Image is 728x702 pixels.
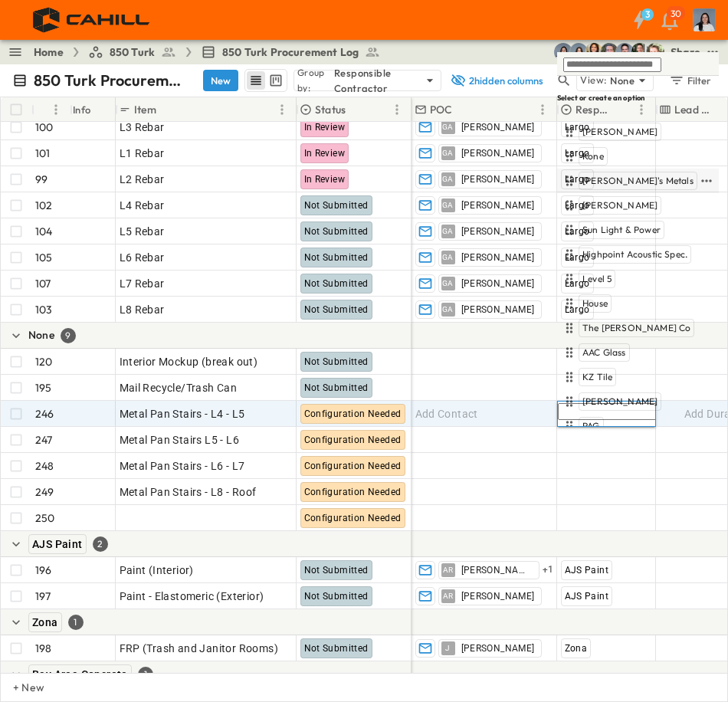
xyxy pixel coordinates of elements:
[442,179,454,179] span: GA
[582,371,612,383] span: KZ Tile
[35,458,54,474] p: 248
[120,224,165,239] span: L5 Rebar
[35,198,53,213] p: 102
[35,510,55,526] p: 250
[120,589,264,604] span: Paint - Elastomeric (Exterior)
[304,356,369,367] span: Not Submitted
[28,327,54,343] p: None
[560,294,716,313] div: House
[32,538,83,550] span: AJS Paint
[442,205,454,205] span: GA
[461,303,535,316] span: [PERSON_NAME]
[35,484,54,500] p: 249
[585,43,603,61] img: Kim Bowen (kbowen@cahill-sf.com)
[557,93,719,103] h6: Select or create an option
[35,172,48,187] p: 99
[560,147,716,166] div: Kone
[35,563,52,578] p: 196
[388,100,406,119] button: Menu
[304,591,369,602] span: Not Submitted
[120,563,194,578] span: Paint (Interior)
[442,283,454,284] span: GA
[461,590,535,602] span: [PERSON_NAME]
[703,43,722,61] button: test
[543,563,554,578] span: + 1
[624,6,654,34] button: 3
[35,302,53,317] p: 103
[461,173,535,185] span: [PERSON_NAME]
[120,120,165,135] span: L3 Rebar
[304,226,369,237] span: Not Submitted
[304,643,369,654] span: Not Submitted
[560,245,716,264] div: Highpoint Acoustic Spec.
[582,150,604,162] span: Kone
[582,273,612,285] span: Level 5
[582,224,661,236] span: Sun Light & Power
[693,8,716,31] img: Profile Picture
[565,643,588,654] span: Zona
[32,668,128,681] span: Bay Area Concrete
[582,175,694,187] span: [PERSON_NAME]'s Metals
[582,199,657,212] span: [PERSON_NAME]
[441,70,552,91] button: 2hidden columns
[600,43,618,61] img: Jared Salin (jsalin@cahill-sf.com)
[304,435,402,445] span: Configuration Needed
[442,126,454,127] span: GA
[38,101,54,118] button: Sort
[430,102,453,117] p: POC
[443,595,454,596] span: AR
[442,231,454,231] span: GA
[297,65,331,96] p: Group by:
[244,69,287,92] div: table view
[35,224,53,239] p: 104
[47,100,65,119] button: Menu
[615,43,634,61] img: Casey Kasten (ckasten@cahill-sf.com)
[35,250,53,265] p: 105
[461,277,535,290] span: [PERSON_NAME]
[304,252,369,263] span: Not Submitted
[582,346,626,359] span: AAC Glass
[304,122,346,133] span: In Review
[266,71,285,90] button: kanban view
[120,641,279,656] span: FRP (Trash and Janitor Rooms)
[32,616,58,628] span: Zona
[35,276,51,291] p: 107
[334,65,422,96] p: Responsible Contractor
[582,420,600,432] span: PAG
[304,565,369,576] span: Not Submitted
[61,328,76,343] div: 9
[18,4,166,36] img: 4f72bfc4efa7236828875bac24094a5ddb05241e32d018417354e964050affa1.png
[554,43,572,61] img: Cindy De Leon (cdeleon@cahill-sf.com)
[461,251,535,264] span: [PERSON_NAME]
[461,147,535,159] span: [PERSON_NAME]
[646,43,664,61] img: Daniel Esposito (desposito@cahill-sf.com)
[304,278,369,289] span: Not Submitted
[110,44,155,60] span: 850 Turk
[222,44,359,60] span: 850 Turk Procurement Log
[565,565,609,576] span: AJS Paint
[461,121,535,133] span: [PERSON_NAME]
[34,44,64,60] a: Home
[35,406,54,422] p: 246
[631,43,649,61] img: Kyle Baltes (kbaltes@cahill-sf.com)
[120,354,258,369] span: Interior Mockup (break out)
[304,148,346,159] span: In Review
[88,44,176,60] a: 850 Turk
[582,297,608,310] span: House
[31,97,70,122] div: #
[415,406,478,422] span: Add Contact
[34,44,389,60] nav: breadcrumbs
[565,591,609,602] span: AJS Paint
[120,406,245,422] span: Metal Pan Stairs - L4 - L5
[304,461,402,471] span: Configuration Needed
[560,270,716,288] div: Level 5
[461,199,535,212] span: [PERSON_NAME]
[645,8,650,21] h6: 3
[304,174,346,185] span: In Review
[35,146,51,161] p: 101
[560,221,716,239] div: Sun Light & Power
[120,276,165,291] span: L7 Rebar
[582,322,690,334] span: The [PERSON_NAME] Co
[315,102,346,117] p: Status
